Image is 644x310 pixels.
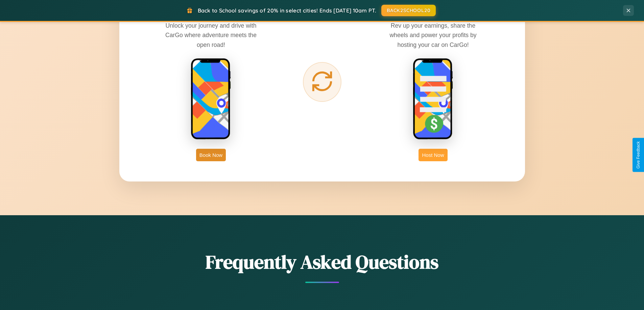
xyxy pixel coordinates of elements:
div: Give Feedback [636,141,641,169]
img: host phone [413,58,453,140]
p: Rev up your earnings, share the wheels and power your profits by hosting your car on CarGo! [382,21,484,49]
button: Host Now [419,149,447,161]
p: Unlock your journey and drive with CarGo where adventure meets the open road! [160,21,262,49]
h2: Frequently Asked Questions [119,249,525,275]
span: Back to School savings of 20% in select cities! Ends [DATE] 10am PT. [198,7,376,14]
button: BACK2SCHOOL20 [381,5,436,16]
button: Book Now [196,149,226,161]
img: rent phone [191,58,231,140]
